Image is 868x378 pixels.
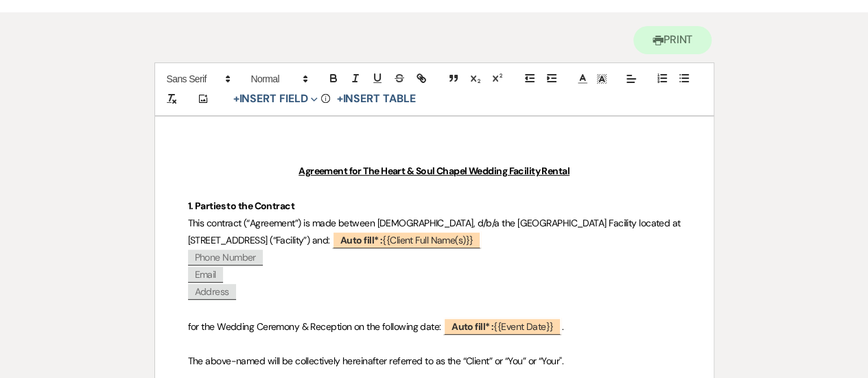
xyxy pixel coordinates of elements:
span: Alignment [622,71,641,87]
span: Text Background Color [592,71,611,87]
button: Insert Field [228,91,323,107]
span: for the Wedding Ceremony & Reception on the following date: [188,320,441,333]
span: This contract (“Agreement”) is made between [DEMOGRAPHIC_DATA], d/b/a the [GEOGRAPHIC_DATA] Facil... [188,217,683,246]
span: + [233,93,239,104]
strong: 1. Parties to the Contract [188,200,294,212]
span: + [336,93,342,104]
span: Header Formats [245,71,312,87]
button: +Insert Table [331,91,420,107]
span: {{Client Full Name(s)}} [332,231,481,248]
button: Print [633,26,712,54]
u: Agreement for The Heart & Soul Chapel Wedding Facility Rental [298,165,570,177]
span: . [561,320,563,333]
span: {{Event Date}} [443,318,561,335]
span: The above-named will be collectively hereinafter referred to as the “Client” or “You” or “Your". [188,355,563,367]
span: Address [188,284,236,300]
b: Auto fill* : [340,234,382,246]
span: Email [188,267,223,283]
span: Phone Number [188,250,263,265]
b: Auto fill* : [451,320,493,333]
span: Text Color [573,71,592,87]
